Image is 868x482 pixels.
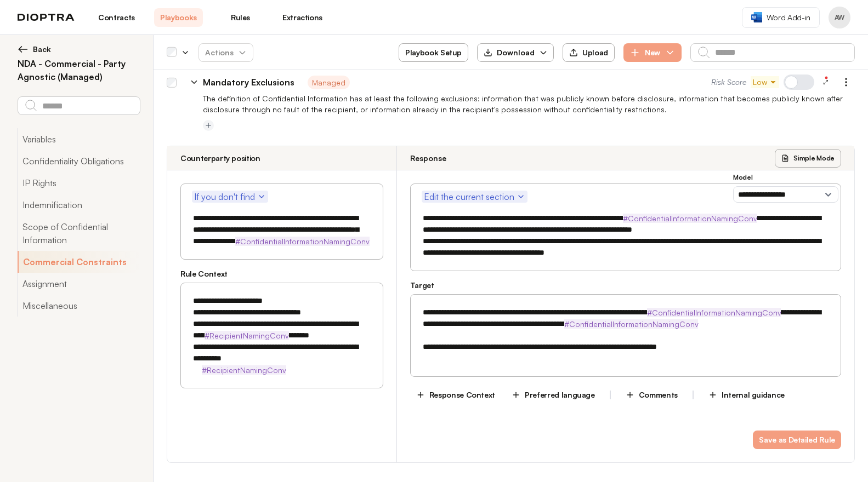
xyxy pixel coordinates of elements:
[203,76,294,89] p: Mandatory Exclusions
[18,172,140,194] button: IP Rights
[824,76,829,80] img: 11 feedback items
[180,268,383,279] h3: Rule Context
[203,120,214,131] button: Add tag
[18,14,75,21] img: logo
[484,47,535,58] div: Download
[235,237,370,246] strong: #ConfidentialInformationNamingConv
[33,44,51,55] span: Back
[180,153,260,164] h3: Counterparty position
[18,150,140,172] button: Confidentiality Obligations
[751,76,779,88] button: Low
[18,251,140,273] button: Commercial Constraints
[167,48,177,58] div: Select all
[18,216,140,251] button: Scope of Confidential Information
[203,93,855,115] p: The definition of Confidential Information has at least the following exclusions: information tha...
[18,57,140,83] h2: NDA - Commercial - Party Agnostic (Managed)
[733,173,838,182] h3: Model
[18,273,140,295] button: Assignment
[410,280,841,291] h3: Target
[205,331,289,340] strong: #RecipientNamingConv
[506,386,601,404] button: Preferred language
[753,77,777,88] span: Low
[620,386,684,404] button: Comments
[278,8,327,27] a: Extractions
[477,43,554,62] button: Download
[18,44,29,55] img: left arrow
[623,43,682,62] button: New
[18,128,140,150] button: Variables
[569,48,608,58] div: Upload
[92,8,141,27] a: Contracts
[202,365,286,375] strong: #RecipientNamingConv
[18,44,140,55] button: Back
[767,12,810,23] span: Word Add-in
[192,191,268,203] button: If you don't find
[216,8,265,27] a: Rules
[194,190,266,203] span: If you don't find
[410,386,501,404] button: Response Context
[711,77,746,88] span: Risk Score
[424,190,525,203] span: Edit the current section
[829,7,850,28] button: Profile menu
[753,431,841,449] button: Save as Detailed Rule
[775,149,841,168] button: Simple Mode
[308,76,350,89] span: Managed
[647,308,781,317] strong: #ConfidentialInformationNamingConv
[410,153,446,164] h3: Response
[422,191,527,203] button: Edit the current section
[564,319,698,329] strong: #ConfidentialInformationNamingConv
[733,186,838,203] select: Model
[399,43,468,62] button: Playbook Setup
[154,8,203,27] a: Playbooks
[196,43,256,62] span: Actions
[18,194,140,216] button: Indemnification
[751,12,762,22] img: word
[742,7,820,28] a: Word Add-in
[18,295,140,317] button: Miscellaneous
[623,214,757,223] strong: #ConfidentialInformationNamingConv
[563,43,615,62] button: Upload
[702,386,791,404] button: Internal guidance
[198,43,253,62] button: Actions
